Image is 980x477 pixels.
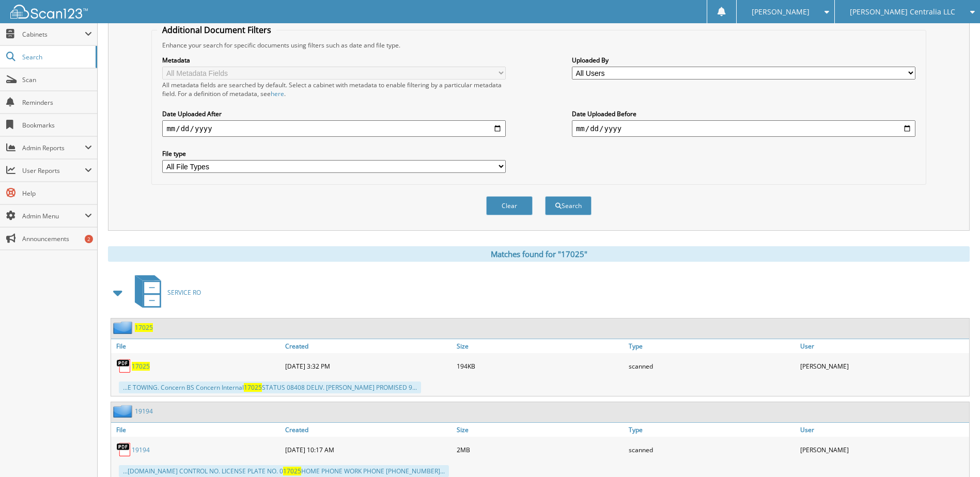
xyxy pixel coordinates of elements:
span: Cabinets [22,30,85,39]
div: ...E TOWING. Concern BS Concern Internal STATUS 08408 DELIV. [PERSON_NAME] PROMISED 9... [119,381,421,393]
img: PDF.png [116,442,132,457]
div: Matches found for "17025" [108,246,970,262]
a: Created [283,339,454,353]
span: Reminders [22,98,92,107]
label: Date Uploaded Before [572,109,915,118]
div: [DATE] 3:32 PM [283,356,454,376]
div: scanned [626,439,798,460]
span: [PERSON_NAME] Centralia LLC [850,9,955,15]
span: User Reports [22,166,85,175]
span: 17025 [283,467,301,475]
span: Bookmarks [22,121,92,130]
label: File type [162,149,506,158]
a: User [798,423,969,437]
div: All metadata fields are searched by default. Select a cabinet with metadata to enable filtering b... [162,81,506,98]
div: 2MB [454,439,626,460]
div: ...[DOMAIN_NAME] CONTROL NO. LICENSE PLATE NO. 0 HOME PHONE WORK PHONE [PHONE_NUMBER]... [119,465,449,477]
a: Type [626,339,798,353]
div: 194KB [454,356,626,376]
input: end [572,120,915,137]
span: Admin Reports [22,144,85,152]
label: Metadata [162,56,506,65]
div: 2 [85,235,93,243]
span: [PERSON_NAME] [752,9,810,15]
span: SERVICE RO [167,288,201,297]
span: Announcements [22,234,92,243]
span: Admin Menu [22,212,85,220]
a: 17025 [135,323,153,332]
div: scanned [626,356,798,376]
img: PDF.png [116,358,132,374]
a: Type [626,423,798,437]
div: [DATE] 10:17 AM [283,439,454,460]
div: [PERSON_NAME] [798,356,969,376]
a: here [271,89,284,98]
input: start [162,120,506,137]
a: Created [283,423,454,437]
label: Date Uploaded After [162,109,506,118]
a: 17025 [132,362,150,371]
legend: Additional Document Filters [157,24,276,36]
a: File [111,423,283,437]
a: Size [454,423,626,437]
img: scan123-logo-white.svg [10,5,88,19]
div: Enhance your search for specific documents using filters such as date and file type. [157,41,920,50]
span: 17025 [244,383,262,392]
span: Help [22,189,92,198]
span: Scan [22,75,92,84]
img: folder2.png [113,321,135,334]
img: folder2.png [113,405,135,418]
a: File [111,339,283,353]
button: Clear [486,196,533,215]
label: Uploaded By [572,56,915,65]
button: Search [545,196,592,215]
a: 19194 [135,407,153,416]
div: [PERSON_NAME] [798,439,969,460]
a: Size [454,339,626,353]
a: SERVICE RO [129,272,201,313]
a: User [798,339,969,353]
span: Search [22,53,90,61]
a: 19194 [132,446,150,454]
